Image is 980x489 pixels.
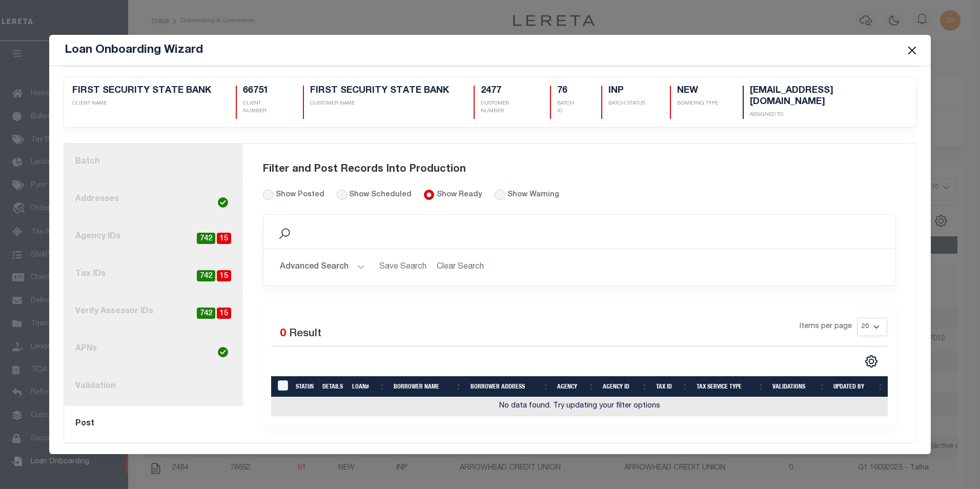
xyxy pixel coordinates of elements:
[310,100,449,108] p: CUSTOMER NAME
[243,100,279,115] p: CLIENT NUMBER
[280,257,365,277] button: Advanced Search
[692,376,768,397] th: Tax Service Type: activate to sort column ascending
[608,86,645,97] h5: INP
[829,376,888,397] th: Updated By: activate to sort column ascending
[280,329,286,339] span: 0
[64,331,243,368] a: APNs
[652,376,692,397] th: Tax ID: activate to sort column ascending
[217,308,231,319] span: 15
[390,376,466,397] th: Borrower Name: activate to sort column ascending
[292,376,318,397] th: Status
[437,190,482,201] label: Show Ready
[677,100,718,108] p: Boarding Type
[271,376,292,397] th: LoanPrepID
[466,376,554,397] th: Borrower Address: activate to sort column ascending
[800,321,852,333] span: Items per page
[557,86,577,97] h5: 76
[72,86,211,97] h5: FIRST SECURITY STATE BANK
[197,270,215,282] span: 742
[557,100,577,115] p: BATCH ID
[750,111,883,119] p: Assigned To
[263,150,896,190] div: Filter and Post Records Into Production
[276,190,324,201] label: Show Posted
[197,308,215,319] span: 742
[768,376,829,397] th: Validations: activate to sort column ascending
[289,326,321,342] label: Result
[218,347,228,357] img: check-icon-green.svg
[218,197,228,208] img: check-icon-green.svg
[243,86,279,97] h5: 66751
[217,270,231,282] span: 15
[318,376,348,397] th: Details
[64,256,243,293] a: Tax IDs15742
[750,86,883,108] h5: [EMAIL_ADDRESS][DOMAIN_NAME]
[481,86,525,97] h5: 2477
[64,293,243,331] a: Verify Assessor IDs15742
[507,190,559,201] label: Show Warning
[65,43,203,57] h5: Loan Onboarding Wizard
[64,181,243,218] a: Addresses
[599,376,652,397] th: Agency ID: activate to sort column ascending
[64,405,243,443] a: Post
[905,44,918,57] button: Close
[310,86,449,97] h5: FIRST SECURITY STATE BANK
[349,190,412,201] label: Show Scheduled
[481,100,525,115] p: CUSTOMER NUMBER
[677,86,718,97] h5: NEW
[64,144,243,181] a: Batch
[553,376,599,397] th: Agency: activate to sort column ascending
[217,233,231,244] span: 15
[348,376,390,397] th: Loan#: activate to sort column ascending
[271,397,888,416] td: No data found. Try updating your filter options
[72,100,211,108] p: CLIENT NAME
[197,233,215,244] span: 742
[64,218,243,256] a: Agency IDs15742
[608,100,645,108] p: BATCH STATUS
[64,368,243,405] a: Validation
